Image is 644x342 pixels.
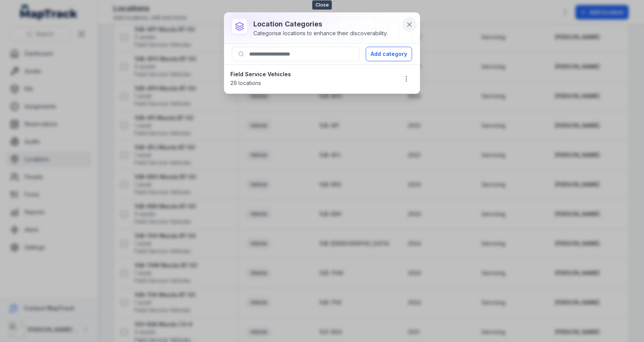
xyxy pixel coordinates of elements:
span: 29 locations [230,80,261,86]
button: Add category [366,47,412,61]
strong: Field Service Vehicles [230,70,391,78]
div: Categorise locations to enhance their discoverability. [253,29,388,37]
span: Close [312,0,332,10]
h3: location categories [253,19,388,29]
